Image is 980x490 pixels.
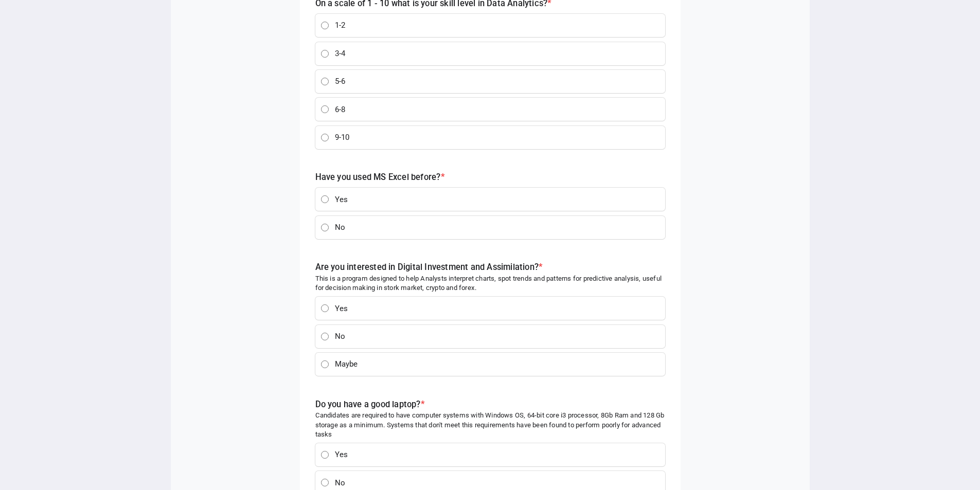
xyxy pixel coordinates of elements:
label: 3-4 [333,42,665,65]
label: Maybe [333,353,665,376]
label: Do you have a good laptop? [315,400,425,409]
label: 6-8 [333,98,665,121]
label: Yes [333,297,665,320]
label: 9-10 [333,126,665,149]
label: Are you interested in Digital Investment and Assimilation? [315,262,543,272]
label: No [333,216,665,239]
label: Yes [333,188,665,211]
label: Yes [333,443,665,466]
label: 5-6 [333,70,665,93]
small: This is a program designed to help Analysts interpret charts, spot trends and patterns for predic... [315,274,665,293]
label: 1-2 [333,14,665,37]
label: Have you used MS Excel before? [315,172,445,182]
small: Candidates are required to have computer systems with Windows OS, 64-bit core i3 processor, 8Gb R... [315,411,665,439]
label: No [333,325,665,348]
